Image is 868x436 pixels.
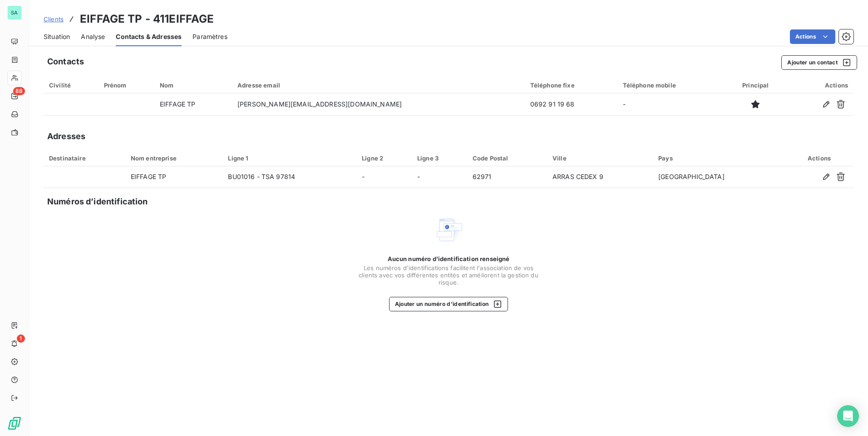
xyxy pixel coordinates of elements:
[116,32,182,41] span: Contacts & Adresses
[228,155,351,162] div: Ligne 1
[525,93,617,115] td: 0692 91 19 68
[160,82,227,89] div: Nom
[473,155,542,162] div: Code Postal
[192,32,227,41] span: Paramètres
[658,155,779,162] div: Pays
[412,166,467,188] td: -
[49,155,120,162] div: Destinataire
[81,32,105,41] span: Analyse
[530,82,612,89] div: Téléphone fixe
[356,166,412,188] td: -
[104,82,149,89] div: Prénom
[222,166,356,188] td: BU01016 - TSA 97814
[547,166,653,188] td: ARRAS CEDEX 9
[617,93,725,115] td: -
[47,55,84,68] h5: Contacts
[17,334,25,343] span: 1
[653,166,785,188] td: [GEOGRAPHIC_DATA]
[552,155,647,162] div: Ville
[388,255,510,262] span: Aucun numéro d’identification renseigné
[417,155,462,162] div: Ligne 3
[623,82,719,89] div: Téléphone mobile
[358,264,539,286] span: Les numéros d'identifications facilitent l'association de vos clients avec vos différentes entité...
[467,166,547,188] td: 62971
[237,82,519,89] div: Adresse email
[790,29,835,44] button: Actions
[125,166,223,188] td: EIFFAGE TP
[792,82,848,89] div: Actions
[781,55,857,70] button: Ajouter un contact
[47,195,148,208] h5: Numéros d’identification
[44,32,70,41] span: Situation
[44,15,64,23] span: Clients
[730,82,781,89] div: Principal
[80,11,214,27] h3: EIFFAGE TP - 411EIFFAGE
[434,215,463,244] img: Empty state
[47,130,85,143] h5: Adresses
[7,5,22,20] div: SA
[131,155,217,162] div: Nom entreprise
[232,93,525,115] td: [PERSON_NAME][EMAIL_ADDRESS][DOMAIN_NAME]
[13,87,25,95] span: 88
[154,93,232,115] td: EIFFAGE TP
[362,155,406,162] div: Ligne 2
[389,297,508,311] button: Ajouter un numéro d’identification
[790,155,848,162] div: Actions
[7,416,22,431] img: Logo LeanPay
[44,15,64,24] a: Clients
[837,405,859,427] div: Open Intercom Messenger
[49,82,93,89] div: Civilité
